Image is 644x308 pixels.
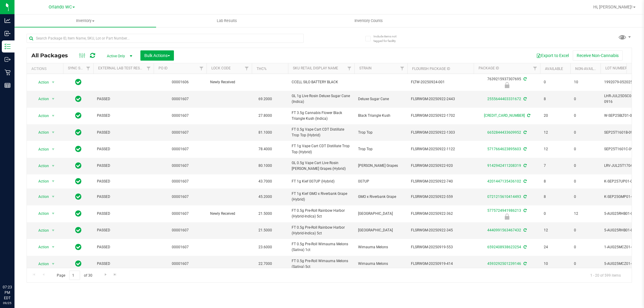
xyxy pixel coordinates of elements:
[544,244,567,250] span: 24
[255,259,275,268] span: 22.7000
[210,211,248,217] span: Newly Received
[75,78,82,86] span: In Sync
[292,79,351,85] span: CCELL SILO BATTERY BLACK
[97,130,150,135] span: PASSED
[69,271,80,280] input: 1
[242,63,252,74] a: Filter
[75,209,82,218] span: In Sync
[545,67,563,71] a: Available
[523,97,527,101] span: Sync from Compliance System
[292,143,351,155] span: FT 1g Vape Cart CDT Distillate Trop Top (Hybrid)
[97,163,150,169] span: PASSED
[604,227,642,233] span: 5-AUG25RHB01-0915
[50,145,57,154] span: select
[411,113,470,119] span: FLSRWGM-20250922-1702
[544,79,567,85] span: 0
[397,63,407,74] a: Filter
[523,228,527,232] span: Sync from Compliance System
[574,211,597,217] span: 12
[604,244,642,250] span: 1-AUG25MCZ01-0912
[523,195,527,199] span: Sync from Compliance System
[292,160,351,172] span: GL 0.5g Vape Cart Live Rosin [PERSON_NAME] Grapes (Hybrid)
[75,259,82,268] span: In Sync
[574,244,597,250] span: 0
[292,208,351,219] span: FT 0.5g Pre-Roll Rainbow Harbor (Hybrid-Indica) 5ct
[487,97,521,101] a: 2555644403331672
[75,128,82,137] span: In Sync
[33,145,49,154] span: Action
[140,50,174,61] button: Bulk Actions
[574,194,597,200] span: 0
[68,66,91,70] a: Sync Status
[5,82,11,88] inline-svg: Reports
[593,5,633,9] span: Hi, [PERSON_NAME]!
[473,214,541,220] div: Newly Received
[411,194,470,200] span: FLSRWGM-20250922-559
[27,34,304,43] input: Search Package ID, Item Name, SKU, Lot or Part Number...
[255,243,275,252] span: 23.6000
[97,261,150,267] span: PASSED
[358,179,404,184] span: 007UP
[544,163,567,169] span: 7
[144,63,154,74] a: Filter
[255,209,275,218] span: 21.5000
[172,228,189,232] a: 00001607
[255,95,275,103] span: 69.2000
[31,52,74,59] span: All Packages
[604,194,642,200] span: K-SEP25GMP01-0915
[50,226,57,235] span: select
[292,179,351,184] span: FT 1g Kief 007UP (Hybrid)
[211,66,231,70] a: Lock Code
[479,66,499,70] a: Package ID
[50,209,57,218] span: select
[5,17,11,24] inline-svg: Analytics
[172,147,189,151] a: 00001607
[97,113,150,119] span: PASSED
[487,208,521,213] a: 5775724941986213
[14,18,156,24] span: Inventory
[358,244,404,250] span: Wimauma Melons
[33,128,49,137] span: Action
[33,192,49,201] span: Action
[255,111,275,120] span: 27.8000
[358,194,404,200] span: GMO x Riverbank Grape
[172,179,189,183] a: 00001607
[411,130,470,135] span: FLSRWGM-20250922-1303
[292,110,351,122] span: FT 3.5g Cannabis Flower Black Triangle Kush (Indica)
[487,245,521,249] a: 6592408938623254
[604,130,642,135] span: SEP25T1601B-0915
[255,161,275,170] span: 80.1000
[523,245,527,249] span: Sync from Compliance System
[523,179,527,183] span: Sync from Compliance System
[487,195,521,199] a: 0721215610414493
[172,97,189,101] a: 00001607
[50,112,57,120] span: select
[197,63,207,74] a: Filter
[585,271,626,280] span: 1 - 20 of 599 items
[473,82,541,88] div: Newly Received
[83,63,93,74] a: Filter
[523,262,527,266] span: Sync from Compliance System
[33,162,49,170] span: Action
[412,67,450,71] a: Flourish Package ID
[487,147,521,151] a: 5717664623895603
[14,14,156,27] a: Inventory
[292,127,351,138] span: FT 0.5g Vape Cart CDT Distillate Trop Top (Hybrid)
[532,50,573,61] button: Export to Excel
[573,50,623,61] button: Receive Non-Cannabis
[604,113,642,119] span: W-SEP25BLT01-0916
[50,95,57,103] span: select
[487,262,521,266] a: 4593292501239146
[574,96,597,102] span: 0
[159,66,168,70] a: PO ID
[172,211,189,216] a: 00001607
[544,113,567,119] span: 20
[75,192,82,201] span: In Sync
[210,79,248,85] span: Newly Received
[255,128,275,137] span: 81.1000
[604,261,642,267] span: 5-AUG25MCZ01-0912
[358,211,404,217] span: [GEOGRAPHIC_DATA]
[50,78,57,87] span: select
[257,67,267,71] a: THC%
[75,243,82,251] span: In Sync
